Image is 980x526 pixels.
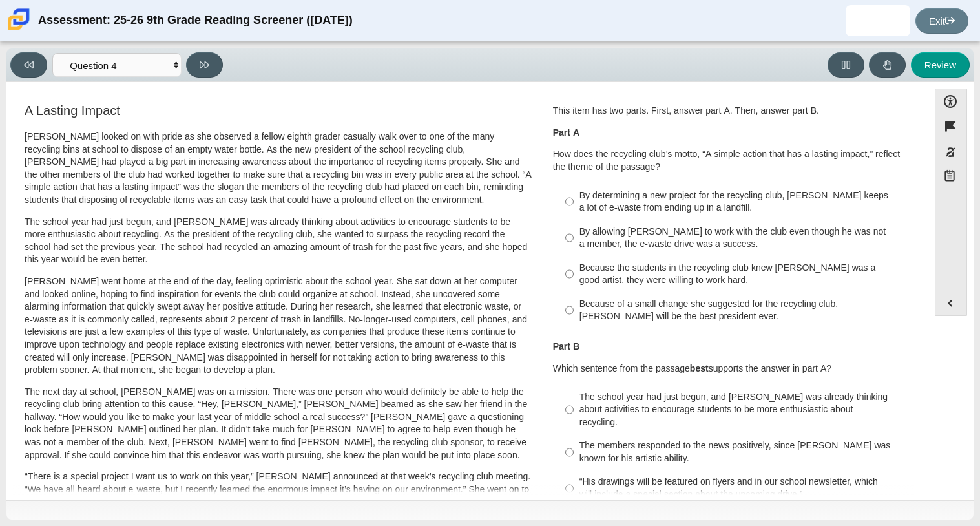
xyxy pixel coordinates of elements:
div: Assessment: 25-26 9th Grade Reading Screener ([DATE]) [38,5,353,36]
div: Because of a small change she suggested for the recycling club, [PERSON_NAME] will be the best pr... [579,298,906,323]
a: Exit [915,8,968,34]
h3: A Lasting Impact [25,103,532,118]
div: By allowing [PERSON_NAME] to work with the club even though he was not a member, the e-waste driv... [579,226,906,251]
p: The next day at school, [PERSON_NAME] was on a mission. There was one person who would definitely... [25,386,532,462]
div: The members responded to the news positively, since [PERSON_NAME] was known for his artistic abil... [579,439,906,465]
p: The school year had just begun, and [PERSON_NAME] was already thinking about activities to encour... [25,216,532,266]
a: Carmen School of Science & Technology [5,24,32,35]
p: Which sentence from the passage supports the answer in part A? [553,363,912,375]
button: Flag item [935,114,967,139]
button: Expand menu. Displays the button labels. [935,291,966,315]
p: [PERSON_NAME] looked on with pride as she observed a fellow eighth grader casually walk over to o... [25,131,532,207]
button: Notepad [935,165,967,191]
img: Carmen School of Science & Technology [5,6,32,33]
b: Part B [553,341,579,352]
div: Assessment items [13,89,922,495]
b: Part A [553,127,579,138]
button: Review [911,52,970,78]
b: best [690,363,709,374]
button: Raise Your Hand [869,52,906,78]
img: jhoselyn.lozanotor.bEXwnr [868,10,888,31]
p: This item has two parts. First, answer part A. Then, answer part B. [553,105,912,118]
p: How does the recycling club’s motto, “A simple action that has a lasting impact,” reflect the the... [553,148,912,173]
button: Open Accessibility Menu [935,89,967,114]
div: “His drawings will be featured on flyers and in our school newsletter, which will include a speci... [579,476,906,501]
button: Toggle response masking [935,140,967,165]
div: Because the students in the recycling club knew [PERSON_NAME] was a good artist, they were willin... [579,262,906,287]
div: By determining a new project for the recycling club, [PERSON_NAME] keeps a lot of e-waste from en... [579,189,906,215]
div: The school year had just begun, and [PERSON_NAME] was already thinking about activities to encour... [579,391,906,429]
p: [PERSON_NAME] went home at the end of the day, feeling optimistic about the school year. She sat ... [25,275,532,377]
